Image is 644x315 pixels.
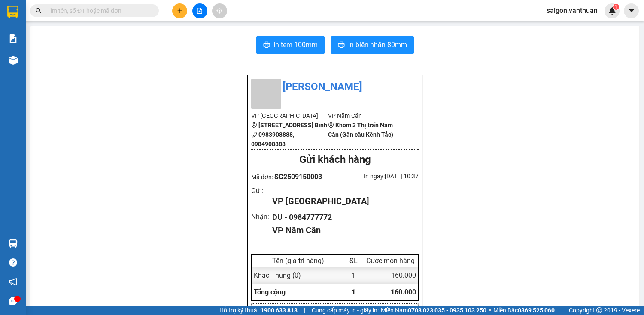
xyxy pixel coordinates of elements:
button: caret-down [624,3,639,18]
div: 160.000 [362,267,418,284]
span: question-circle [9,258,17,267]
strong: 0369 525 060 [518,307,555,314]
div: SL [347,257,360,265]
span: 1 [614,4,617,10]
strong: 0708 023 035 - 0935 103 250 [408,307,486,314]
button: file-add [192,3,207,18]
img: solution-icon [9,34,18,43]
div: VP Năm Căn [272,224,412,237]
b: 0983908888, 0984908888 [251,131,294,147]
button: printerIn tem 100mm [256,36,325,54]
b: Khóm 3 Thị trấn Năm Căn (Gần cầu Kênh Tắc) [328,122,393,138]
div: VP [GEOGRAPHIC_DATA] [272,195,412,208]
div: Gửi khách hàng [251,152,419,168]
span: | [561,306,562,315]
button: plus [172,3,187,18]
div: Tên (giá trị hàng) [254,257,343,265]
span: Cung cấp máy in - giấy in: [312,306,379,315]
li: VP Năm Căn [328,111,405,120]
span: plus [177,8,183,14]
span: file-add [197,8,203,14]
span: Tổng cộng [254,288,286,296]
span: environment [251,122,257,128]
div: Tên hàng: Thùng ( : 1 ) [7,62,171,73]
span: 1 [352,288,355,296]
span: SL [85,61,97,73]
span: Nhận: [101,8,122,17]
div: Nhận : [251,211,272,222]
img: warehouse-icon [9,56,18,65]
span: In biên nhận 80mm [348,39,407,50]
span: CC : [100,47,112,56]
span: Khác - Thùng (0) [254,271,301,279]
div: [GEOGRAPHIC_DATA] [7,7,95,27]
span: Hỗ trợ kỹ thuật: [219,306,298,315]
span: 160.000 [391,288,416,296]
div: 160.000 [100,45,172,57]
img: logo-vxr [7,6,18,18]
span: ⚪️ [489,309,491,312]
span: phone [251,132,257,138]
sup: 1 [613,4,619,10]
input: Tìm tên, số ĐT hoặc mã đơn [47,6,149,15]
button: printerIn biên nhận 80mm [331,36,414,54]
span: Gửi: [7,7,21,16]
div: DU - 0984777772 [272,211,412,223]
span: search [36,8,42,14]
img: warehouse-icon [9,239,18,248]
span: | [304,306,305,315]
span: saigon.vanthuan [540,5,605,16]
span: Miền Nam [381,306,486,315]
span: printer [263,41,270,49]
div: DU [101,18,171,28]
span: copyright [596,307,602,313]
span: caret-down [628,7,635,15]
strong: 1900 633 818 [261,307,298,314]
span: Miền Bắc [493,306,555,315]
span: notification [9,278,17,286]
div: Gửi : [251,186,272,196]
button: aim [212,3,227,18]
span: aim [216,8,222,14]
span: printer [338,41,345,49]
span: message [9,297,17,305]
span: environment [328,122,334,128]
li: VP [GEOGRAPHIC_DATA] [251,111,328,120]
div: Năm Căn [101,7,171,18]
div: 1 [345,267,362,284]
div: Mã đơn: [251,171,335,182]
span: SG2509150003 [274,173,322,181]
div: 0984777772 [101,28,171,40]
li: [PERSON_NAME] [251,79,419,95]
div: Cước món hàng [365,257,416,265]
div: In ngày: [DATE] 10:37 [335,171,419,181]
span: In tem 100mm [273,39,318,50]
b: [STREET_ADDRESS] Bình [258,122,327,129]
img: icon-new-feature [608,7,616,15]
